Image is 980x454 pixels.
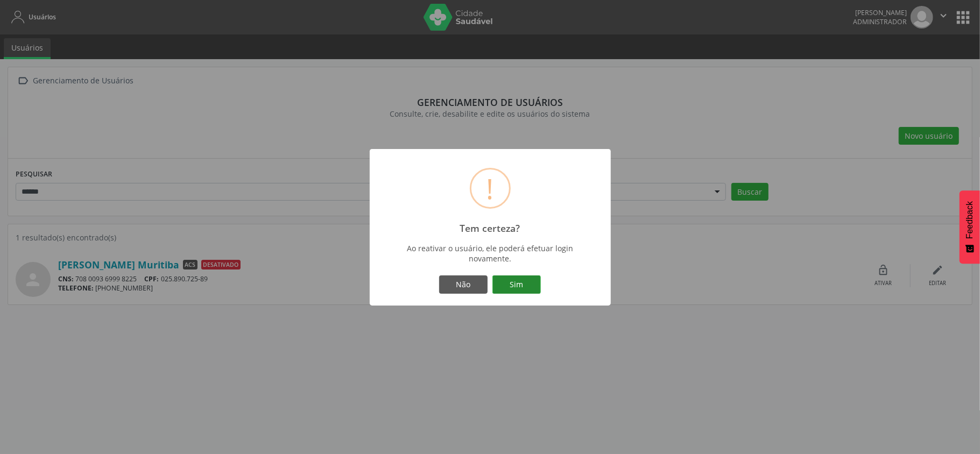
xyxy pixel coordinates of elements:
span: Feedback [965,201,975,239]
button: Feedback - Mostrar pesquisa [960,190,980,264]
button: Não [439,275,488,294]
button: Sim [492,275,541,294]
div: Ao reativar o usuário, ele poderá efetuar login novamente. [391,243,589,264]
div: ! [487,169,494,207]
h2: Tem certeza? [460,223,520,234]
